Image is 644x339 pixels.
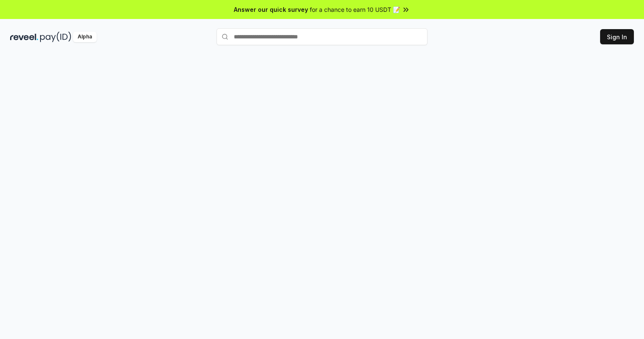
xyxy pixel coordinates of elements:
button: Sign In [600,29,634,44]
span: Answer our quick survey [234,5,308,14]
div: Alpha [73,32,97,42]
span: for a chance to earn 10 USDT 📝 [310,5,400,14]
img: pay_id [40,32,71,42]
img: reveel_dark [10,32,38,42]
